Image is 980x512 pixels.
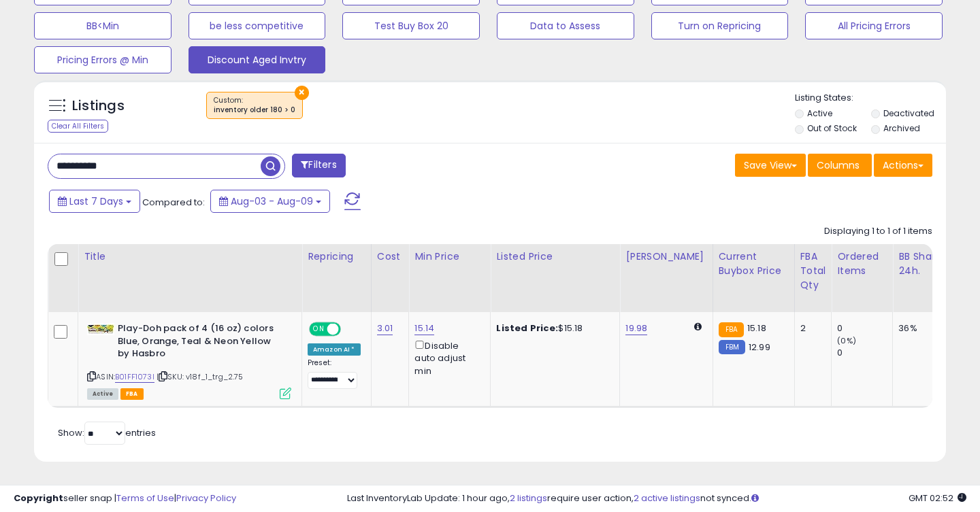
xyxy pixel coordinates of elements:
[800,250,826,292] div: FBA Total Qty
[719,250,789,278] div: Current Buybox Price
[189,12,326,39] button: be less competitive
[87,323,114,335] img: 41cezDPMJML._SL40_.jpg
[14,492,236,505] div: seller snap | |
[510,492,547,505] a: 2 listings
[909,492,966,505] span: 2025-08-17 02:52 GMT
[72,97,125,116] h5: Listings
[625,322,647,335] a: 19.98
[496,250,614,264] div: Listed Price
[84,250,296,264] div: Title
[69,194,123,208] span: Last 7 Days
[49,190,140,213] button: Last 7 Days
[414,338,480,377] div: Disable auto adjust min
[189,46,326,73] button: Discount Aged Invtry
[634,492,700,505] a: 2 active listings
[87,388,118,400] span: All listings currently available for purchase on Amazon
[749,341,770,354] span: 12.99
[347,492,966,505] div: Last InventoryLab Update: 1 hour ago, require user action, not synced.
[747,322,766,335] span: 15.18
[800,322,821,335] div: 2
[795,92,947,105] p: Listing States:
[308,358,361,389] div: Preset:
[308,250,365,264] div: Repricing
[496,322,609,335] div: $15.18
[898,322,943,335] div: 36%
[231,194,313,208] span: Aug-03 - Aug-09
[817,158,860,172] span: Columns
[805,12,943,39] button: All Pricing Errors
[176,492,236,505] a: Privacy Policy
[339,324,361,335] span: OFF
[295,86,309,100] button: ×
[48,120,108,133] div: Clear All Filters
[214,105,295,115] div: inventory older 180 > 0
[874,154,932,177] button: Actions
[377,322,393,335] a: 3.01
[142,196,205,209] span: Compared to:
[310,324,327,335] span: ON
[342,12,480,39] button: Test Buy Box 20
[883,107,934,119] label: Deactivated
[115,371,154,383] a: B01FF1073I
[719,340,745,354] small: FBM
[308,343,361,356] div: Amazon AI *
[883,122,920,134] label: Archived
[808,154,872,177] button: Columns
[625,250,706,264] div: [PERSON_NAME]
[116,492,174,505] a: Terms of Use
[34,12,171,39] button: BB<Min
[58,426,156,439] span: Show: entries
[414,322,434,335] a: 15.14
[837,347,892,359] div: 0
[496,322,558,335] b: Listed Price:
[898,250,948,278] div: BB Share 24h.
[120,388,144,400] span: FBA
[719,322,744,337] small: FBA
[807,122,857,134] label: Out of Stock
[824,225,932,238] div: Displaying 1 to 1 of 1 items
[210,190,330,213] button: Aug-03 - Aug-09
[837,335,856,346] small: (0%)
[118,322,283,364] b: Play-Doh pack of 4 (16 oz) colors Blue, Orange, Teal & Neon Yellow by Hasbro
[837,322,892,335] div: 0
[497,12,634,39] button: Data to Assess
[807,107,832,119] label: Active
[14,492,63,505] strong: Copyright
[157,371,244,382] span: | SKU: v18f_1_trg_2.75
[34,46,171,73] button: Pricing Errors @ Min
[735,154,806,177] button: Save View
[837,250,887,278] div: Ordered Items
[292,154,345,177] button: Filters
[214,95,295,116] span: Custom:
[651,12,789,39] button: Turn on Repricing
[87,322,291,398] div: ASIN:
[377,250,404,264] div: Cost
[414,250,485,264] div: Min Price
